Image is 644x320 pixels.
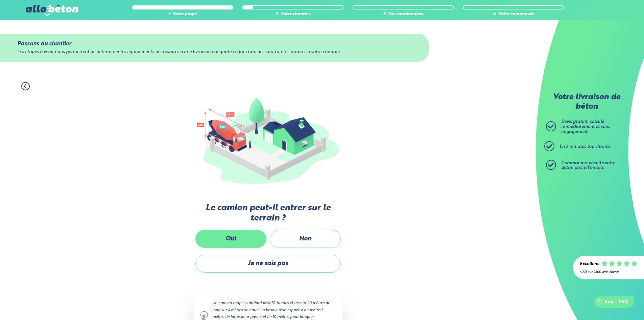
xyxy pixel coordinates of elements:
div: Les étapes à venir nous permettent de déterminer les équipements nécessaires à une livraison adéq... [17,50,412,55]
div: 4.7/5 sur 2300 avis clients [580,270,637,274]
span: Commandez ensuite votre béton prêt à l'emploi [561,161,615,170]
div: 3. Vos coordonnées [353,12,454,17]
label: Non [270,230,341,248]
div: Excellent [580,262,599,267]
img: allobéton [26,5,78,16]
div: 1. Votre projet [132,12,233,17]
label: Le camion peut-il entrer sur le terrain ? [194,203,342,223]
span: En 2 minutes top chrono [559,145,610,149]
div: Passons au chantier [17,41,412,47]
p: Votre livraison de béton [548,93,625,111]
div: 2. Votre chantier [242,12,344,17]
span: Devis gratuit, calculé immédiatement et sans engagement [561,120,610,134]
iframe: Help widget launcher [584,294,637,313]
label: Oui [195,230,266,248]
label: Je ne sais pas [195,255,341,273]
div: 4. Votre commande [463,12,564,17]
